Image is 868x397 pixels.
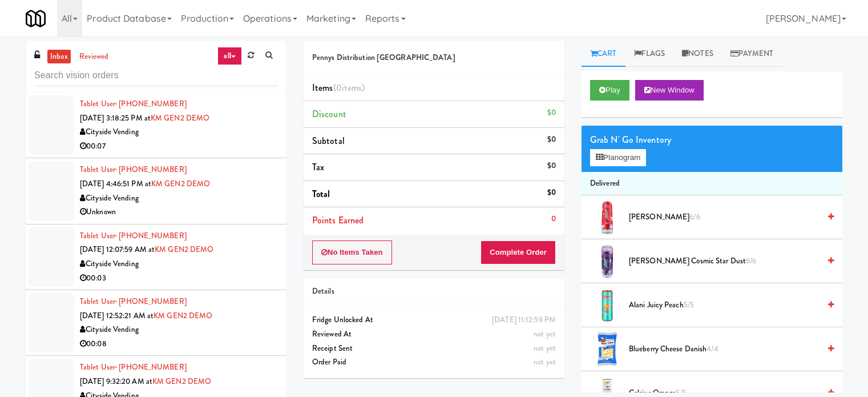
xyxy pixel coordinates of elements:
[624,342,834,356] div: Blueberry cheese Danish4/4
[629,254,819,268] span: [PERSON_NAME] Cosmic Star Dust
[115,296,187,307] span: · [PHONE_NUMBER]
[80,164,187,175] a: Tablet User· [PHONE_NUMBER]
[534,356,556,367] span: not yet
[80,323,278,337] div: Cityside Vending
[689,211,700,222] span: 6/6
[80,205,278,219] div: Unknown
[534,328,556,339] span: not yet
[47,50,71,64] a: inbox
[684,299,694,310] span: 5/5
[624,210,834,224] div: [PERSON_NAME]6/6
[115,98,187,109] span: · [PHONE_NUMBER]
[115,164,187,175] span: · [PHONE_NUMBER]
[312,81,365,94] span: Items
[80,139,278,154] div: 00:07
[26,93,286,158] li: Tablet User· [PHONE_NUMBER][DATE] 3:18:25 PM atKM GEN2 DEMOCityside Vending00:07
[80,178,151,189] span: [DATE] 4:46:51 PM at
[152,376,211,387] a: KM GEN2 DEMO
[635,80,704,101] button: New Window
[312,355,556,370] div: Order Paid
[80,271,278,286] div: 00:03
[590,131,834,149] div: Grab N' Go Inventory
[629,342,819,356] span: Blueberry cheese Danish
[217,47,241,65] a: all
[547,133,556,147] div: $0
[80,244,155,255] span: [DATE] 12:07:59 AM at
[312,161,324,174] span: Tax
[673,41,722,67] a: Notes
[80,296,187,307] a: Tablet User· [PHONE_NUMBER]
[26,9,46,29] img: Micromart
[80,337,278,351] div: 00:08
[629,210,819,224] span: [PERSON_NAME]
[155,244,213,255] a: KM GEN2 DEMO
[80,191,278,206] div: Cityside Vending
[154,310,212,321] a: KM GEN2 DEMO
[80,230,187,241] a: Tablet User· [PHONE_NUMBER]
[625,41,674,67] a: Flags
[80,376,152,387] span: [DATE] 9:32:20 AM at
[590,149,646,166] button: Planogram
[80,98,187,109] a: Tablet User· [PHONE_NUMBER]
[312,342,556,356] div: Receipt Sent
[312,107,346,121] span: Discount
[80,310,154,321] span: [DATE] 12:52:21 AM at
[26,224,286,290] li: Tablet User· [PHONE_NUMBER][DATE] 12:07:59 AM atKM GEN2 DEMOCityside Vending00:03
[629,298,819,312] span: Alani Juicy Peach
[312,134,345,147] span: Subtotal
[624,254,834,268] div: [PERSON_NAME] Cosmic Star Dust6/6
[26,158,286,224] li: Tablet User· [PHONE_NUMBER][DATE] 4:46:51 PM atKM GEN2 DEMOCityside VendingUnknown
[115,362,187,372] span: · [PHONE_NUMBER]
[312,187,330,200] span: Total
[312,327,556,342] div: Reviewed At
[547,186,556,200] div: $0
[34,65,278,86] input: Search vision orders
[333,81,365,94] span: (0 )
[547,106,556,120] div: $0
[706,343,718,354] span: 4/4
[312,54,556,62] h5: Pennys Distribution [GEOGRAPHIC_DATA]
[151,178,210,189] a: KM GEN2 DEMO
[492,313,556,327] div: [DATE] 11:12:59 PM
[80,113,151,123] span: [DATE] 3:18:25 PM at
[115,230,187,241] span: · [PHONE_NUMBER]
[551,212,556,226] div: 0
[312,313,556,327] div: Fridge Unlocked At
[342,81,362,94] ng-pluralize: items
[151,113,209,123] a: KM GEN2 DEMO
[80,362,187,372] a: Tablet User· [PHONE_NUMBER]
[312,214,364,227] span: Points Earned
[534,343,556,354] span: not yet
[26,290,286,356] li: Tablet User· [PHONE_NUMBER][DATE] 12:52:21 AM atKM GEN2 DEMOCityside Vending00:08
[312,240,392,264] button: No Items Taken
[547,159,556,173] div: $0
[481,240,556,264] button: Complete Order
[582,41,625,67] a: Cart
[80,125,278,139] div: Cityside Vending
[746,255,756,266] span: 6/6
[76,50,112,64] a: reviewed
[312,284,556,299] div: Details
[590,80,629,101] button: Play
[80,257,278,271] div: Cityside Vending
[624,298,834,312] div: Alani Juicy Peach5/5
[722,41,782,67] a: Payment
[582,172,842,196] li: Delivered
